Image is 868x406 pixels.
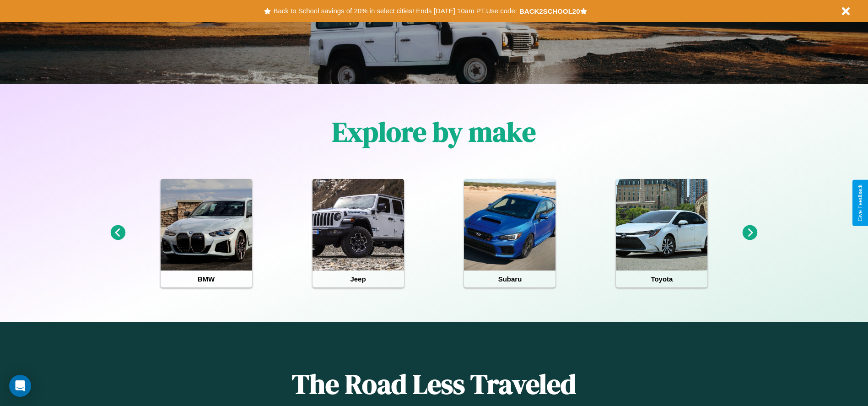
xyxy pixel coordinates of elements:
[161,271,252,287] h4: BMW
[9,375,31,397] div: Open Intercom Messenger
[519,7,580,15] b: BACK2SCHOOL20
[271,5,519,17] button: Back to School savings of 20% in select cities! Ends [DATE] 10am PT.Use code:
[332,113,536,151] h1: Explore by make
[616,271,707,287] h4: Toyota
[173,365,694,403] h1: The Road Less Traveled
[313,271,404,287] h4: Jeep
[464,271,555,287] h4: Subaru
[857,184,863,222] div: Give Feedback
